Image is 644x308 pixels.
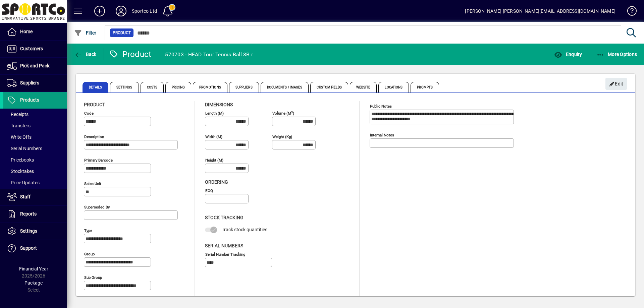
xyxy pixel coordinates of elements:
[272,134,292,139] mat-label: Weight (Kg)
[132,6,157,16] div: Sportco Ltd
[67,48,104,60] app-page-header-button: Back
[165,82,191,93] span: Pricing
[20,211,37,217] span: Reports
[595,48,639,60] button: More Options
[261,82,309,93] span: Documents / Images
[622,1,636,23] a: Knowledge Base
[3,189,67,205] a: Staff
[109,49,152,60] div: Product
[84,205,110,209] mat-label: Superseded by
[3,75,67,91] a: Suppliers
[7,180,40,185] span: Price Updates
[84,158,113,163] mat-label: Primary barcode
[272,111,294,116] mat-label: Volume (m )
[3,177,67,188] a: Price Updates
[84,228,92,233] mat-label: Type
[554,52,582,57] span: Enquiry
[3,240,67,257] a: Support
[20,245,37,251] span: Support
[3,166,67,177] a: Stocktakes
[7,146,42,151] span: Serial Numbers
[3,131,67,143] a: Write Offs
[3,120,67,131] a: Transfers
[72,27,98,39] button: Filter
[3,109,67,120] a: Receipts
[74,52,97,57] span: Back
[83,82,108,93] span: Details
[291,110,293,114] sup: 3
[7,134,32,140] span: Write Offs
[84,275,102,280] mat-label: Sub group
[609,78,624,89] span: Edit
[310,82,348,93] span: Custom Fields
[110,5,132,17] button: Profile
[84,134,104,139] mat-label: Description
[141,82,164,93] span: Costs
[205,215,244,220] span: Stock Tracking
[205,243,243,248] span: Serial Numbers
[205,158,223,163] mat-label: Height (m)
[20,63,49,68] span: Pick and Pack
[3,58,67,74] a: Pick and Pack
[3,223,67,240] a: Settings
[350,82,377,93] span: Website
[20,29,33,34] span: Home
[378,82,409,93] span: Locations
[3,206,67,223] a: Reports
[370,133,394,137] mat-label: Internal Notes
[20,228,37,234] span: Settings
[205,188,213,193] mat-label: EOQ
[205,102,233,107] span: Dimensions
[229,82,259,93] span: Suppliers
[19,266,48,271] span: Financial Year
[222,227,267,232] span: Track stock quantities
[24,280,43,286] span: Package
[7,123,31,128] span: Transfers
[605,78,627,90] button: Edit
[20,194,31,199] span: Staff
[84,111,94,116] mat-label: Code
[89,5,110,17] button: Add
[84,252,95,256] mat-label: Group
[552,48,584,60] button: Enquiry
[20,46,43,51] span: Customers
[7,112,29,117] span: Receipts
[110,82,139,93] span: Settings
[84,102,105,107] span: Product
[3,154,67,166] a: Pricebooks
[193,82,227,93] span: Promotions
[72,48,98,60] button: Back
[205,111,224,116] mat-label: Length (m)
[74,30,97,36] span: Filter
[3,23,67,40] a: Home
[20,80,39,85] span: Suppliers
[113,29,131,36] span: Product
[84,181,101,186] mat-label: Sales unit
[3,41,67,57] a: Customers
[205,134,222,139] mat-label: Width (m)
[20,97,39,103] span: Products
[3,143,67,154] a: Serial Numbers
[165,49,253,60] div: 570703 - HEAD Tour Tennis Ball 3B r
[7,157,34,163] span: Pricebooks
[205,252,245,256] mat-label: Serial Number tracking
[411,82,439,93] span: Prompts
[465,6,615,16] div: [PERSON_NAME] [PERSON_NAME][EMAIL_ADDRESS][DOMAIN_NAME]
[370,104,392,109] mat-label: Public Notes
[7,169,34,174] span: Stocktakes
[205,179,228,185] span: Ordering
[596,52,637,57] span: More Options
